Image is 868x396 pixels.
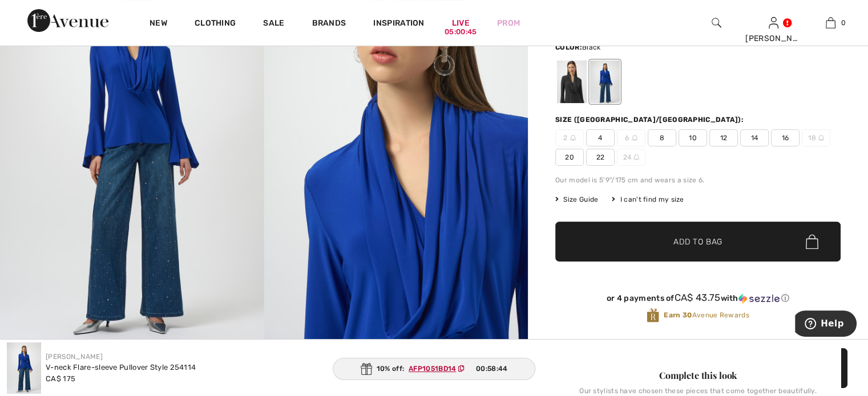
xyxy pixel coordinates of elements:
a: Prom [497,17,520,29]
span: 12 [709,129,738,146]
img: Gift.svg [361,363,372,375]
img: Avenue Rewards [647,308,659,323]
iframe: Opens a widget where you can find more information [795,311,857,339]
img: 1ère Avenue [27,9,108,32]
a: Brands [312,18,346,30]
ins: AFP1051BD14 [409,365,456,373]
a: 0 [802,16,858,30]
span: 4 [586,129,615,146]
span: CA$ 43.75 [675,292,721,303]
img: V-Neck Flare-Sleeve Pullover Style 254114 [7,342,41,394]
img: My Info [769,16,778,30]
img: My Bag [826,16,835,30]
span: CA$ 175 [46,374,75,383]
span: Add to Bag [673,236,722,248]
a: Sale [263,18,284,30]
div: Our model is 5'9"/175 cm and wears a size 6. [555,175,841,185]
img: Sezzle [738,293,780,304]
span: 0 [841,18,846,28]
img: ring-m.svg [632,135,637,141]
a: Sign In [769,17,778,28]
div: Complete this look [555,369,841,382]
div: Royal Sapphire 163 [590,60,620,103]
div: 05:00:45 [445,27,477,38]
span: Avenue Rewards [664,310,749,320]
div: or 4 payments of with [555,292,841,304]
span: 24 [617,149,645,166]
strong: Earn 30 [664,311,692,319]
div: Black [557,60,587,103]
div: 10% off: [333,358,536,380]
div: V-neck Flare-sleeve Pullover Style 254114 [46,362,196,373]
img: Bag.svg [806,234,818,249]
span: Inspiration [373,18,424,30]
div: I can't find my size [612,194,684,205]
img: ring-m.svg [570,135,576,141]
a: Live05:00:45 [452,17,470,29]
span: 18 [802,129,830,146]
div: [PERSON_NAME] [745,32,801,44]
img: search the website [712,16,721,30]
span: 20 [555,149,584,166]
button: Add to Bag [555,222,841,262]
span: 22 [586,149,615,166]
span: 6 [617,129,645,146]
div: Size ([GEOGRAPHIC_DATA]/[GEOGRAPHIC_DATA]): [555,115,746,125]
a: Clothing [195,18,236,30]
span: 00:58:44 [476,364,507,374]
span: 2 [555,129,584,146]
a: New [150,18,167,30]
span: 8 [648,129,676,146]
span: 10 [679,129,707,146]
img: ring-m.svg [633,154,639,160]
a: [PERSON_NAME] [46,353,103,361]
img: ring-m.svg [818,135,824,141]
div: or 4 payments ofCA$ 43.75withSezzle Click to learn more about Sezzle [555,292,841,308]
span: 14 [740,129,769,146]
span: 16 [771,129,800,146]
span: Black [582,43,601,51]
span: Size Guide [555,194,598,205]
span: Color: [555,43,582,51]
